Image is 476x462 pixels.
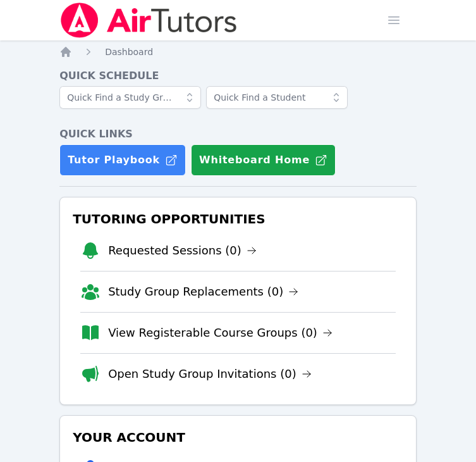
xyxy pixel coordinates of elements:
[59,46,417,58] nav: Breadcrumb
[108,365,312,383] a: Open Study Group Invitations (0)
[59,127,417,142] h4: Quick Links
[108,324,333,342] a: View Registerable Course Groups (0)
[59,3,238,38] img: Air Tutors
[108,283,298,301] a: Study Group Replacements (0)
[206,86,348,109] input: Quick Find a Student
[59,144,186,176] a: Tutor Playbook
[105,47,153,57] span: Dashboard
[59,86,201,109] input: Quick Find a Study Group
[105,46,153,58] a: Dashboard
[191,144,336,176] button: Whiteboard Home
[70,208,406,230] h3: Tutoring Opportunities
[108,242,257,259] a: Requested Sessions (0)
[70,426,406,449] h3: Your Account
[59,68,417,84] h4: Quick Schedule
